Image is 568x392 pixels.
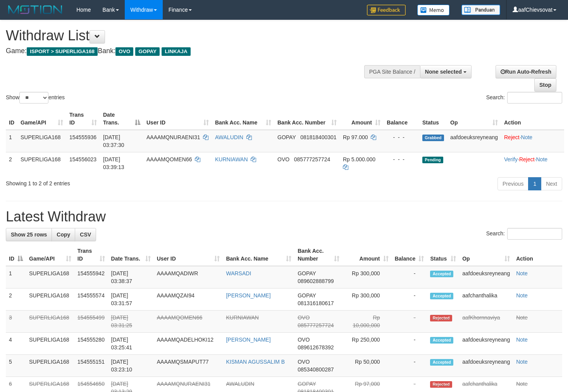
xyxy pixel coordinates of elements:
td: Rp 300,000 [343,266,392,288]
span: AAAAMQOMEN66 [146,156,192,162]
span: Grabbed [422,135,444,141]
th: Game/API: activate to sort column ascending [17,108,66,130]
span: Copy 089602888799 to clipboard [298,278,334,284]
span: Copy 085340800287 to clipboard [298,366,334,373]
a: Note [516,337,528,343]
td: 154555574 [74,288,108,311]
a: Previous [497,177,528,190]
td: AAAAMQZAI94 [154,288,223,311]
th: User ID: activate to sort column ascending [143,108,212,130]
td: - [392,355,427,377]
a: KURNIAWAN [215,156,248,162]
div: PGA Site Balance / [364,65,420,78]
h1: Withdraw List [6,28,371,43]
div: - - - [387,133,416,141]
span: None selected [425,69,462,75]
th: Status [419,108,447,130]
img: panduan.png [461,5,500,15]
th: Op: activate to sort column ascending [459,244,513,266]
th: Bank Acc. Name: activate to sort column ascending [212,108,274,130]
th: Bank Acc. Number: activate to sort column ascending [274,108,340,130]
td: 154555151 [74,355,108,377]
a: Reject [519,156,535,162]
td: aafdoeuksreyneang [459,266,513,288]
td: · · [501,152,564,174]
label: Search: [486,92,562,104]
span: 154555936 [69,134,96,140]
span: Rejected [430,381,452,388]
span: Accepted [430,293,453,299]
a: AWALUDIN [226,381,254,387]
td: 2 [6,288,26,311]
td: AAAAMQOMEN66 [154,311,223,333]
td: 154555499 [74,311,108,333]
h1: Latest Withdraw [6,209,562,224]
a: KISMAN AGUSSALIM B [226,359,285,365]
label: Show entries [6,92,65,104]
a: Next [541,177,562,190]
td: AAAAMQSMAPUT77 [154,355,223,377]
th: Amount: activate to sort column ascending [340,108,384,130]
td: [DATE] 03:25:41 [108,333,154,355]
span: ISPORT > SUPERLIGA168 [27,47,98,56]
span: LINKAJA [162,47,191,56]
th: User ID: activate to sort column ascending [154,244,223,266]
a: AWALUDIN [215,134,243,140]
a: [PERSON_NAME] [226,292,270,299]
img: Feedback.jpg [367,5,406,16]
th: Date Trans.: activate to sort column ascending [108,244,154,266]
a: Note [516,381,528,387]
td: SUPERLIGA168 [17,152,66,174]
td: [DATE] 03:38:37 [108,266,154,288]
th: ID [6,108,17,130]
span: Show 25 rows [11,231,47,238]
td: aafdoeuksreyneang [447,130,501,152]
span: GOPAY [298,381,316,387]
td: [DATE] 03:31:25 [108,311,154,333]
span: Copy 089612678392 to clipboard [298,344,334,351]
th: Date Trans.: activate to sort column descending [100,108,143,130]
td: aafKhornnaviya [459,311,513,333]
td: · [501,130,564,152]
td: SUPERLIGA168 [26,355,74,377]
td: SUPERLIGA168 [17,130,66,152]
input: Search: [507,92,562,104]
td: - [392,311,427,333]
span: OVO [277,156,289,162]
a: Note [516,270,528,276]
th: Trans ID: activate to sort column ascending [66,108,100,130]
td: Rp 10,000,000 [343,311,392,333]
select: Showentries [19,92,48,104]
td: SUPERLIGA168 [26,333,74,355]
span: Accepted [430,359,453,366]
td: Rp 300,000 [343,288,392,311]
span: Copy 081818400301 to clipboard [300,134,336,140]
td: aafdoeuksreyneang [459,355,513,377]
th: Balance: activate to sort column ascending [392,244,427,266]
td: 5 [6,355,26,377]
span: AAAAMQNURAENI31 [146,134,200,140]
th: Amount: activate to sort column ascending [343,244,392,266]
span: Copy 085777257724 to clipboard [294,156,330,162]
span: GOPAY [298,270,316,276]
th: ID: activate to sort column descending [6,244,26,266]
th: Op: activate to sort column ascending [447,108,501,130]
h4: Game: Bank: [6,47,371,55]
th: Status: activate to sort column ascending [427,244,459,266]
span: Copy 081316180617 to clipboard [298,300,334,306]
th: Trans ID: activate to sort column ascending [74,244,108,266]
span: Accepted [430,271,453,277]
th: Action [501,108,564,130]
th: Game/API: activate to sort column ascending [26,244,74,266]
td: - [392,333,427,355]
a: Note [516,292,528,299]
a: Verify [504,156,518,162]
div: Showing 1 to 2 of 2 entries [6,176,231,187]
a: Note [521,134,533,140]
td: SUPERLIGA168 [26,311,74,333]
td: - [392,266,427,288]
span: CSV [80,231,91,238]
td: [DATE] 03:23:10 [108,355,154,377]
th: Bank Acc. Number: activate to sort column ascending [294,244,342,266]
th: Balance [384,108,419,130]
